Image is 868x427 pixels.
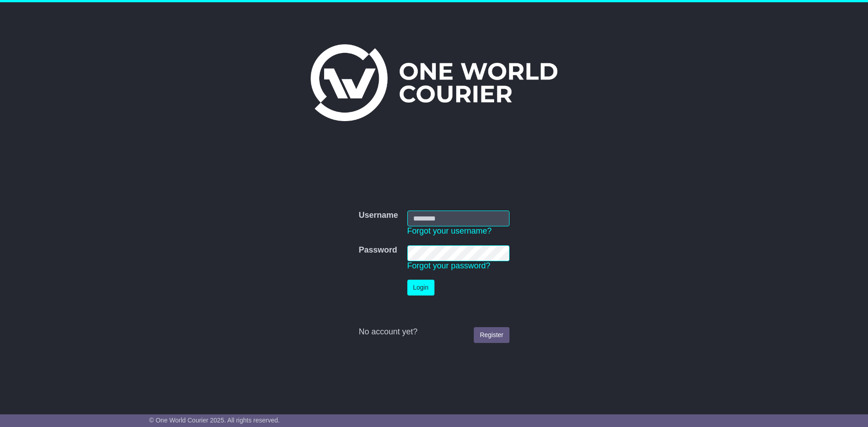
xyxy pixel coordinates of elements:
a: Register [474,327,509,343]
div: No account yet? [359,327,509,337]
label: Password [359,245,397,255]
span: © One World Courier 2025. All rights reserved. [149,417,280,424]
label: Username [359,211,398,221]
a: Forgot your password? [407,261,491,270]
button: Login [407,280,434,296]
a: Forgot your username? [407,226,492,235]
img: One World [311,44,557,121]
